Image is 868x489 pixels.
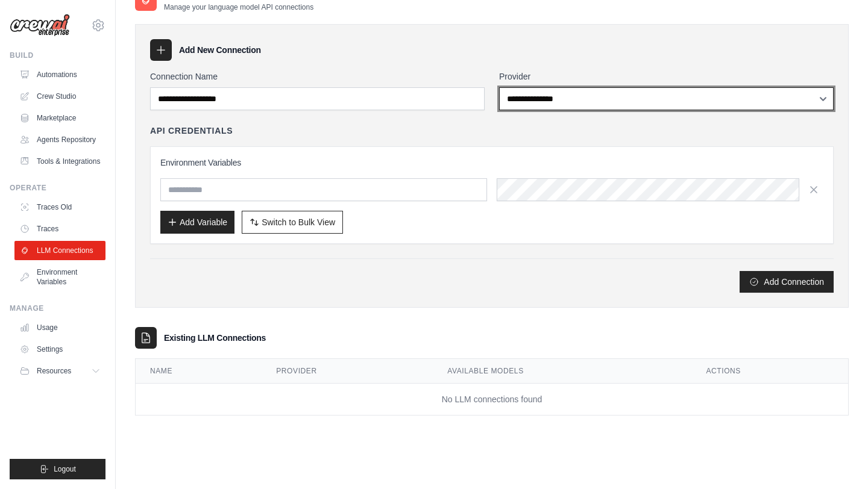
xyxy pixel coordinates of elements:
[37,366,71,376] span: Resources
[691,359,848,384] th: Actions
[136,359,262,384] th: Name
[14,65,105,84] a: Automations
[433,359,691,384] th: Available Models
[10,183,105,193] div: Operate
[10,304,105,313] div: Manage
[14,152,105,171] a: Tools & Integrations
[14,87,105,106] a: Crew Studio
[164,332,266,344] h3: Existing LLM Connections
[14,219,105,238] a: Traces
[160,211,234,234] button: Add Variable
[262,216,335,228] span: Switch to Bulk View
[14,340,105,359] a: Settings
[10,51,105,60] div: Build
[14,361,105,381] button: Resources
[10,14,70,37] img: Logo
[14,198,105,217] a: Traces Old
[54,464,76,474] span: Logout
[10,459,105,479] button: Logout
[499,70,834,83] label: Provider
[262,359,433,384] th: Provider
[242,211,343,234] button: Switch to Bulk View
[136,384,848,416] td: No LLM connections found
[14,318,105,337] a: Usage
[150,70,485,83] label: Connection Name
[14,130,105,149] a: Agents Repository
[14,108,105,128] a: Marketplace
[14,241,105,260] a: LLM Connections
[164,2,313,12] p: Manage your language model API connections
[740,271,834,293] button: Add Connection
[179,44,261,56] h3: Add New Connection
[160,157,823,169] h3: Environment Variables
[150,125,233,137] h4: API Credentials
[14,263,105,291] a: Environment Variables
